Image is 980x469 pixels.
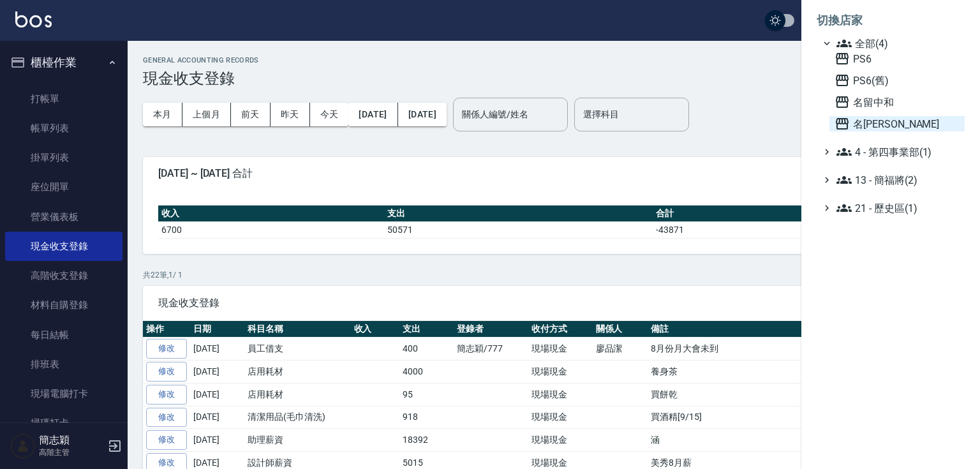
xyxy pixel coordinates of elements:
[835,116,960,131] span: 名[PERSON_NAME]
[835,51,960,66] span: PS6
[817,5,965,36] li: 切換店家
[836,200,960,216] span: 21 - 歷史區(1)
[836,36,960,51] span: 全部(4)
[835,73,960,88] span: PS6(舊)
[836,172,960,188] span: 13 - 簡福將(2)
[835,94,960,110] span: 名留中和
[836,144,960,160] span: 4 - 第四事業部(1)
